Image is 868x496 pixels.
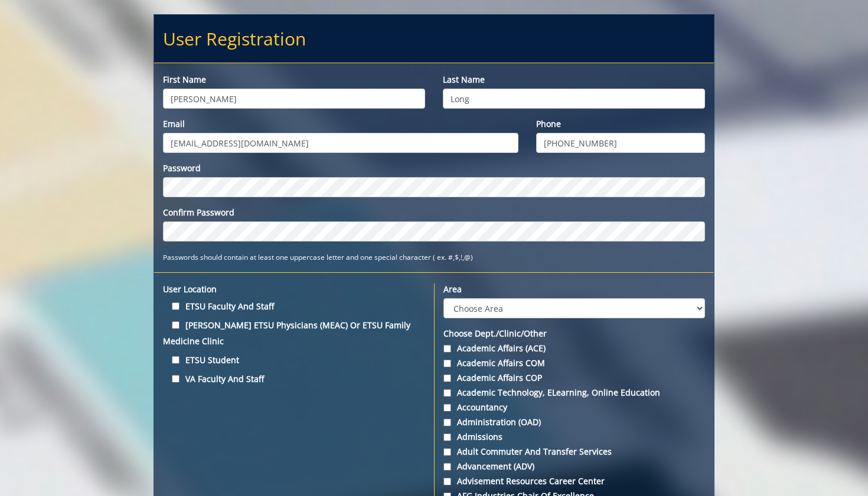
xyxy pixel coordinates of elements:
[163,352,425,368] label: ETSU Student
[163,162,705,174] label: Password
[163,298,425,314] label: ETSU Faculty and Staff
[443,475,705,487] label: Advisement Resources Career Center
[443,283,705,295] label: Area
[443,357,705,369] label: Academic Affairs COM
[154,15,714,63] h2: User Registration
[443,431,705,443] label: Admissions
[443,416,705,428] label: Administration (OAD)
[163,283,425,295] label: User location
[163,74,425,86] label: First name
[443,387,705,399] label: Academic Technology, eLearning, Online Education
[163,371,425,387] label: VA Faculty and Staff
[163,118,518,130] label: Email
[443,342,705,354] label: Academic Affairs (ACE)
[443,402,705,413] label: Accountancy
[443,446,705,458] label: Adult Commuter and Transfer Services
[443,328,705,340] label: Choose Dept./Clinic/Other
[163,207,705,218] label: Confirm Password
[163,317,425,349] label: [PERSON_NAME] ETSU Physicians (MEAC) or ETSU Family Medicine Clinic
[443,461,705,472] label: Advancement (ADV)
[443,372,705,384] label: Academic Affairs COP
[163,252,473,262] small: Passwords should contain at least one uppercase letter and one special character ( ex. #,$,!,@)
[536,118,705,130] label: Phone
[443,74,705,86] label: Last name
